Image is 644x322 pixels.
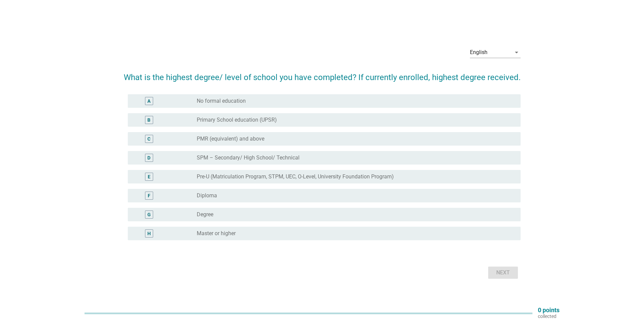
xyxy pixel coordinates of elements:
[197,192,217,199] label: Diploma
[197,117,277,123] label: Primary School education (UPSR)
[197,230,236,237] label: Master or higher
[147,211,151,218] div: G
[147,230,151,237] div: H
[512,48,521,56] i: arrow_drop_down
[147,154,150,161] div: D
[124,65,521,83] h2: What is the highest degree/ level of school you have completed? If currently enrolled, highest de...
[147,116,150,123] div: B
[197,98,246,104] label: No formal education
[197,135,264,142] label: PMR (equivalent) and above
[197,173,394,180] label: Pre-U (Matriculation Program, STPM, UEC, O-Level, University Foundation Program)
[538,313,559,319] p: collected
[538,307,559,313] p: 0 points
[197,211,213,218] label: Degree
[470,49,487,55] div: English
[147,135,150,142] div: C
[148,192,150,199] div: F
[147,97,150,104] div: A
[148,173,150,180] div: E
[197,154,300,161] label: SPM – Secondary/ High School/ Technical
